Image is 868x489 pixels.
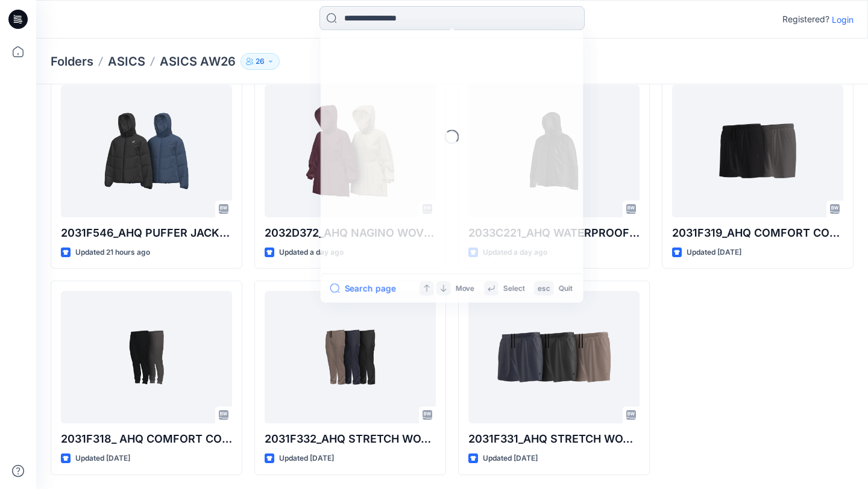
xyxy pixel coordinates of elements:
[455,282,474,294] p: Move
[75,246,150,259] p: Updated 21 hours ago
[483,452,538,465] p: Updated [DATE]
[468,291,640,423] a: 2031F331_AHQ STRETCH WOVEN 5IN SHORT MEN WESTERN_AW26
[538,282,550,294] p: esc
[61,85,232,217] a: 2031F546_AHQ PUFFER JACKET MEN WESTERN _AW26
[160,53,236,70] p: ASICS AW26
[256,55,265,68] p: 26
[687,246,741,259] p: Updated [DATE]
[330,281,396,296] button: Search page
[265,225,436,241] p: 2032D372_AHQ NAGINO WOVEN LONG JACKET WOMEN WESTERN_AW26
[559,282,573,294] p: Quit
[279,452,334,465] p: Updated [DATE]
[672,225,843,241] p: 2031F319_AHQ COMFORT CORE STRETCH WOVEN 7IN SHORT MEN WESTERN_SMS_AW26
[51,53,93,70] a: Folders
[832,13,854,26] p: Login
[75,452,130,465] p: Updated [DATE]
[265,431,436,447] p: 2031F332_AHQ STRETCH WOVEN PANT MEN WESTERN_AW26
[265,291,436,423] a: 2031F332_AHQ STRETCH WOVEN PANT MEN WESTERN_AW26
[108,53,145,70] a: ASICS
[265,85,436,217] a: 2032D372_AHQ NAGINO WOVEN LONG JACKET WOMEN WESTERN_AW26
[241,53,280,70] button: 26
[782,12,829,26] p: Registered?
[468,431,640,447] p: 2031F331_AHQ STRETCH WOVEN 5IN SHORT MEN WESTERN_AW26
[503,282,525,294] p: Select
[61,291,232,423] a: 2031F318_ AHQ COMFORT CORE STRETCH WOVEN PANT MEN WESTERN_SMS_AW26
[279,246,344,259] p: Updated a day ago
[672,85,843,217] a: 2031F319_AHQ COMFORT CORE STRETCH WOVEN 7IN SHORT MEN WESTERN_SMS_AW26
[61,431,232,447] p: 2031F318_ AHQ COMFORT CORE STRETCH WOVEN PANT MEN WESTERN_SMS_AW26
[61,225,232,241] p: 2031F546_AHQ PUFFER JACKET MEN WESTERN _AW26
